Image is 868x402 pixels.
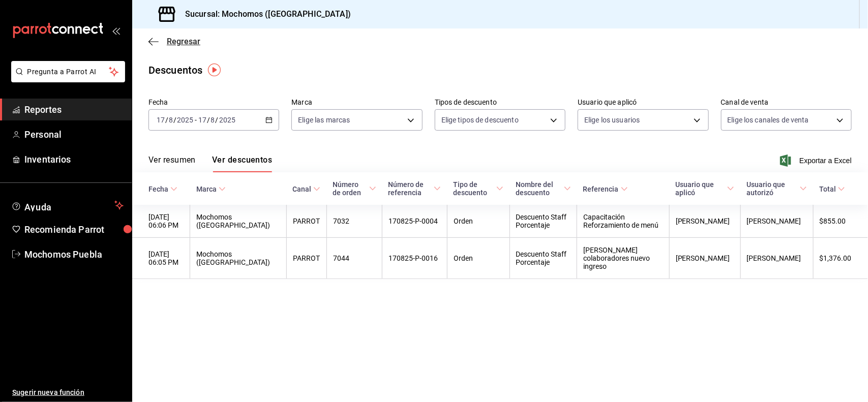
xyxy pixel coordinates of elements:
[669,205,740,238] th: [PERSON_NAME]
[148,155,272,172] div: navigation tabs
[148,99,279,106] label: Fecha
[382,205,447,238] th: 170825-P-0004
[207,116,210,124] span: /
[583,185,628,193] span: Referencia
[584,115,640,125] span: Elige los usuarios
[24,128,124,141] span: Personal
[291,99,422,106] label: Marca
[510,205,577,238] th: Descuento Staff Porcentaje
[148,37,200,46] button: Regresar
[12,387,124,398] span: Sugerir nueva función
[453,180,503,197] span: Tipo de descuento
[219,116,236,124] input: ----
[721,99,852,106] label: Canal de venta
[819,185,845,193] span: Total
[740,238,813,279] th: [PERSON_NAME]
[292,185,320,193] span: Canal
[435,99,565,106] label: Tipos de descuento
[176,116,194,124] input: ----
[112,26,120,35] button: open_drawer_menu
[782,154,852,167] button: Exportar a Excel
[728,115,809,125] span: Elige los canales de venta
[813,238,868,279] th: $1,376.00
[190,205,287,238] th: Mochomos ([GEOGRAPHIC_DATA])
[326,205,382,238] th: 7032
[510,238,577,279] th: Descuento Staff Porcentaje
[813,205,868,238] th: $855.00
[148,63,202,78] div: Descuentos
[24,223,124,236] span: Recomienda Parrot
[216,116,219,124] span: /
[669,238,740,279] th: [PERSON_NAME]
[24,248,124,261] span: Mochomos Puebla
[167,37,200,46] span: Regresar
[24,103,124,116] span: Reportes
[211,116,216,124] input: --
[11,61,125,82] button: Pregunta a Parrot AI
[516,180,571,197] span: Nombre del descuento
[148,185,177,193] span: Fecha
[24,152,124,166] span: Inventarios
[675,180,734,197] span: Usuario que aplicó
[156,116,165,124] input: --
[132,205,190,238] th: [DATE] 06:06 PM
[7,74,125,84] a: Pregunta a Parrot AI
[382,238,447,279] th: 170825-P-0016
[148,155,196,172] button: Ver resumen
[196,185,226,193] span: Marca
[286,205,326,238] th: PARROT
[577,238,670,279] th: [PERSON_NAME] colaboradores nuevo ingreso
[195,116,197,124] span: -
[333,180,376,197] span: Número de orden
[24,199,110,211] span: Ayuda
[388,180,441,197] span: Número de referencia
[286,238,326,279] th: PARROT
[198,116,207,124] input: --
[173,116,176,124] span: /
[441,115,519,125] span: Elige tipos de descuento
[27,67,109,77] span: Pregunta a Parrot AI
[447,205,510,238] th: Orden
[578,99,708,106] label: Usuario que aplicó
[447,238,510,279] th: Orden
[165,116,168,124] span: /
[190,238,287,279] th: Mochomos ([GEOGRAPHIC_DATA])
[740,205,813,238] th: [PERSON_NAME]
[746,180,807,197] span: Usuario que autorizó
[208,64,221,76] img: Tooltip marker
[132,238,190,279] th: [DATE] 06:05 PM
[212,155,272,172] button: Ver descuentos
[168,116,173,124] input: --
[177,8,351,20] h3: Sucursal: Mochomos ([GEOGRAPHIC_DATA])
[298,115,350,125] span: Elige las marcas
[577,205,670,238] th: Capacitación Reforzamiento de menú
[326,238,382,279] th: 7044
